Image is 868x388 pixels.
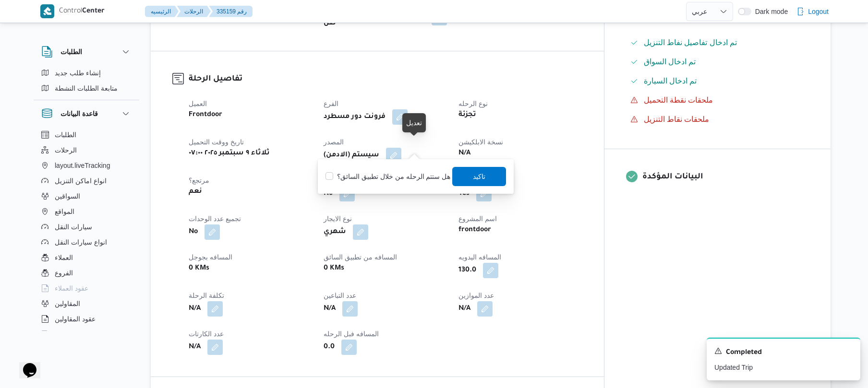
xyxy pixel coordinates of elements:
[37,188,135,204] button: السواقين
[325,171,450,182] label: هل ستتم الرحله من خلال تطبيق السائق؟
[644,115,710,123] span: ملحقات نقاط التنزيل
[34,127,139,335] div: قاعدة البيانات
[37,327,135,342] button: اجهزة التليفون
[458,138,503,146] span: نسخة الابلكيشن
[10,350,40,378] iframe: chat widget
[644,96,713,104] span: ملحقات نقطة التحميل
[37,265,135,281] button: الفروع
[189,186,202,198] b: نعم
[189,215,241,223] span: تجميع عدد الوحدات
[55,267,73,279] span: الفروع
[55,252,73,263] span: العملاء
[37,235,135,250] button: انواع سيارات النقل
[189,109,222,121] b: Frontdoor
[40,4,54,18] img: X8yXhbKr1z7QwAAAABJRU5ErkJggg==
[55,313,96,325] span: عقود المقاولين
[324,111,386,123] b: فرونت دور مسطرد
[189,226,198,238] b: No
[627,35,809,50] button: تم ادخال تفاصيل نفاط التنزيل
[55,160,110,171] span: layout.liveTracking
[82,8,105,15] b: Center
[37,296,135,311] button: المقاولين
[55,175,107,187] span: انواع اماكن التنزيل
[60,46,82,58] h3: الطلبات
[189,303,201,315] b: N/A
[714,346,853,359] div: Notification
[60,108,98,119] h3: قاعدة البيانات
[793,2,832,21] button: Logout
[644,75,697,87] span: تم ادخال السيارة
[644,94,713,106] span: ملحقات نقطة التحميل
[37,65,135,81] button: إنشاء طلب جديد
[209,6,253,17] button: 335159 رقم
[55,282,88,294] span: عقود العملاء
[177,6,211,17] button: الرحلات
[324,226,346,238] b: شهري
[37,311,135,327] button: عقود المقاولين
[458,253,501,261] span: المسافه اليدويه
[55,221,92,233] span: سيارات النقل
[644,37,737,48] span: تم ادخال تفاصيل نفاط التنزيل
[37,204,135,219] button: المواقع
[189,100,207,107] span: العميل
[37,158,135,173] button: layout.liveTracking
[644,77,697,85] span: تم ادخال السيارة
[458,303,470,315] b: N/A
[644,114,710,125] span: ملحقات نقاط التنزيل
[458,148,470,159] b: N/A
[37,250,135,265] button: العملاء
[324,303,336,315] b: N/A
[55,236,107,248] span: انواع سيارات النقل
[189,263,209,274] b: 0 KMs
[55,190,80,202] span: السواقين
[324,100,338,107] span: الفرع
[324,341,335,353] b: 0.0
[37,219,135,235] button: سيارات النقل
[458,224,491,236] b: frontdoor
[324,263,344,274] b: 0 KMs
[458,109,476,121] b: تجزئة
[37,127,135,142] button: الطلبات
[627,112,809,127] button: ملحقات نقاط التنزيل
[714,363,853,373] p: Updated Trip
[41,46,132,58] button: الطلبات
[189,138,244,146] span: تاريخ ووقت التحميل
[55,206,74,217] span: المواقع
[458,100,488,107] span: نوع الرحله
[726,347,762,359] span: Completed
[55,82,118,94] span: متابعة الطلبات النشطة
[41,108,132,119] button: قاعدة البيانات
[189,73,582,86] h3: تفاصيل الرحلة
[37,142,135,158] button: الرحلات
[189,341,201,353] b: N/A
[324,138,344,146] span: المصدر
[458,292,494,299] span: عدد الموازين
[458,215,497,223] span: اسم المشروع
[644,58,696,66] span: تم ادخال السواق
[189,176,209,184] span: مرتجع؟
[452,167,506,186] button: تاكيد
[406,117,422,129] div: تعديل
[324,253,397,261] span: المسافه من تطبيق السائق
[189,330,224,338] span: عدد الكارتات
[324,330,379,338] span: المسافه فبل الرحله
[55,129,76,141] span: الطلبات
[37,281,135,296] button: عقود العملاء
[627,73,809,89] button: تم ادخال السيارة
[189,148,270,159] b: ثلاثاء ٩ سبتمبر ٢٠٢٥ ٠٧:٠٠
[34,65,139,100] div: الطلبات
[55,298,80,309] span: المقاولين
[145,6,179,17] button: الرئيسيه
[189,253,232,261] span: المسافه بجوجل
[458,188,470,200] b: Yes
[189,292,224,299] span: تكلفة الرحلة
[808,6,829,17] span: Logout
[644,56,696,68] span: تم ادخال السواق
[324,188,333,200] b: No
[37,173,135,188] button: انواع اماكن التنزيل
[751,8,788,15] span: Dark mode
[473,171,485,182] span: تاكيد
[55,329,95,340] span: اجهزة التليفون
[324,292,356,299] span: عدد التباعين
